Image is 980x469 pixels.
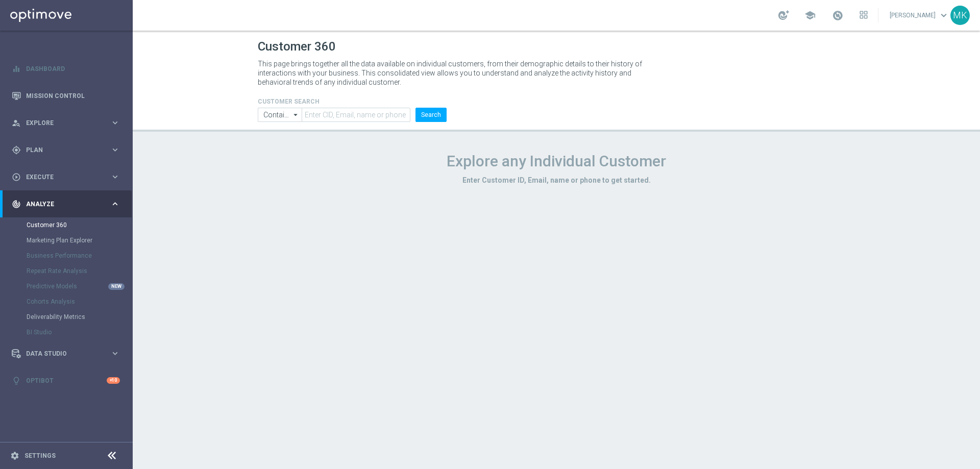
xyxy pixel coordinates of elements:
[11,350,120,358] button: Data Studio keyboard_arrow_right
[12,172,110,182] div: Execute
[258,108,302,122] input: Contains
[11,377,120,385] button: lightbulb Optibot +10
[12,145,21,155] i: gps_fixed
[27,221,106,229] a: Customer 360
[110,199,120,209] i: keyboard_arrow_right
[12,64,21,73] i: equalizer
[27,325,132,340] div: BI Studio
[258,176,855,185] h3: Enter Customer ID, Email, name or phone to get started.
[291,108,301,121] i: arrow_drop_down
[11,119,120,127] button: person_search Explore keyboard_arrow_right
[27,236,106,244] a: Marketing Plan Explorer
[26,55,120,82] a: Dashboard
[11,65,120,73] button: equalizer Dashboard
[27,294,132,309] div: Cohorts Analysis
[11,200,120,208] button: track_changes Analyze keyboard_arrow_right
[26,351,110,357] span: Data Studio
[12,349,110,358] div: Data Studio
[26,201,110,207] span: Analyze
[12,367,120,394] div: Optibot
[12,200,21,209] i: track_changes
[27,313,106,321] a: Deliverability Metrics
[11,92,120,100] button: Mission Control
[12,200,110,209] div: Analyze
[12,172,21,182] i: play_circle_outline
[26,82,120,109] a: Mission Control
[27,248,132,263] div: Business Performance
[27,263,132,279] div: Repeat Rate Analysis
[110,349,120,358] i: keyboard_arrow_right
[804,10,816,21] span: school
[258,98,447,105] h4: CUSTOMER SEARCH
[11,146,120,154] button: gps_fixed Plan keyboard_arrow_right
[108,283,125,290] div: NEW
[11,173,120,181] button: play_circle_outline Execute keyboard_arrow_right
[26,174,110,180] span: Execute
[24,453,56,459] a: Settings
[12,376,21,385] i: lightbulb
[26,367,107,394] a: Optibot
[12,145,110,155] div: Plan
[415,108,447,122] button: Search
[10,451,19,460] i: settings
[26,120,110,126] span: Explore
[27,279,132,294] div: Predictive Models
[258,39,855,54] h1: Customer 360
[258,59,651,87] p: This page brings together all the data available on individual customers, from their demographic ...
[107,377,120,384] div: +10
[12,118,110,128] div: Explore
[12,82,120,109] div: Mission Control
[110,118,120,128] i: keyboard_arrow_right
[12,55,120,82] div: Dashboard
[938,10,949,21] span: keyboard_arrow_down
[302,108,410,122] input: Enter CID, Email, name or phone
[110,145,120,155] i: keyboard_arrow_right
[27,217,132,233] div: Customer 360
[27,233,132,248] div: Marketing Plan Explorer
[258,152,855,170] h1: Explore any Individual Customer
[110,172,120,182] i: keyboard_arrow_right
[26,147,110,153] span: Plan
[27,309,132,325] div: Deliverability Metrics
[950,6,970,25] div: MK
[12,118,21,128] i: person_search
[889,8,950,23] a: [PERSON_NAME]keyboard_arrow_down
